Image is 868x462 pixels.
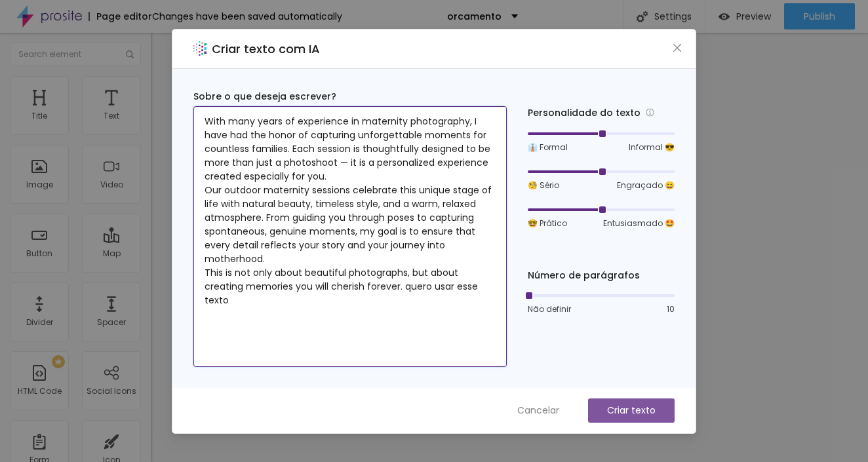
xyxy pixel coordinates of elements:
[603,218,675,229] span: Entusiasmado 🤩
[607,404,656,417] p: Criar texto
[517,404,559,417] span: Cancelar
[629,142,675,153] span: Informal 😎
[212,40,320,58] h2: Criar texto com IA
[667,303,675,315] span: 10
[528,180,559,191] span: 🧐 Sério
[671,41,684,54] button: Close
[588,398,675,423] button: Criar texto
[528,269,675,282] div: Número de parágrafos
[504,398,572,423] button: Cancelar
[617,180,675,191] span: Engraçado 😄
[672,43,682,53] span: close
[528,142,568,153] span: 👔 Formal
[528,106,675,121] div: Personalidade do texto
[193,106,507,367] textarea: With many years of experience in maternity photography, I have had the honor of capturing unforge...
[528,303,571,315] span: Não definir
[528,218,567,229] span: 🤓 Prático
[193,90,507,104] div: Sobre o que deseja escrever?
